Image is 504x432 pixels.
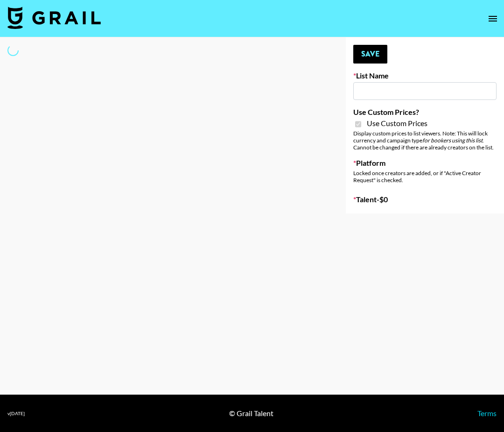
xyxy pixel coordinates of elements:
label: Use Custom Prices? [353,107,497,117]
div: Display custom prices to list viewers. Note: This will lock currency and campaign type . Cannot b... [353,130,497,151]
a: Terms [477,409,497,418]
span: Use Custom Prices [367,119,427,128]
label: List Name [353,71,497,80]
em: for bookers using this list [422,137,483,144]
div: v [DATE] [7,411,25,417]
img: Grail Talent [7,7,101,29]
label: Talent - $ 0 [353,195,497,204]
div: © Grail Talent [229,409,273,418]
button: open drawer [483,9,502,28]
div: Locked once creators are added, or if "Active Creator Request" is checked. [353,170,497,184]
label: Platform [353,158,497,168]
button: Save [353,45,387,64]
